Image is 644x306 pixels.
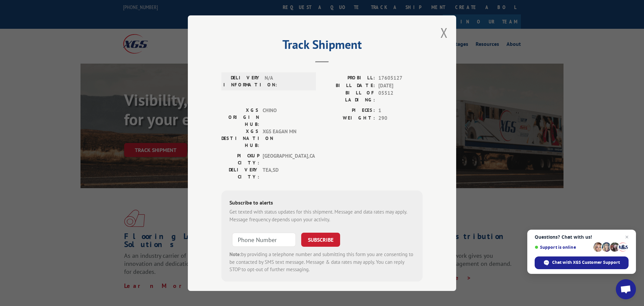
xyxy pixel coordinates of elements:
[378,114,423,122] span: 290
[322,107,375,114] label: PIECES:
[221,40,423,53] h2: Track Shipment
[221,166,259,180] label: DELIVERY CITY:
[616,279,636,299] div: Open chat
[221,152,259,166] label: PICKUP CITY:
[322,82,375,89] label: BILL DATE:
[535,234,629,240] span: Questions? Chat with us!
[623,233,631,241] span: Close chat
[535,245,591,250] span: Support is online
[229,199,415,208] div: Subscribe to alerts
[322,89,375,103] label: BILL OF LADING:
[263,128,308,149] span: XGS EAGAN MN
[440,24,448,42] button: Close modal
[378,82,423,89] span: [DATE]
[221,128,259,149] label: XGS DESTINATION HUB:
[378,107,423,114] span: 1
[229,208,415,223] div: Get texted with status updates for this shipment. Message and data rates may apply. Message frequ...
[265,74,310,88] span: N/A
[223,74,261,88] label: DELIVERY INFORMATION:
[263,152,308,166] span: [GEOGRAPHIC_DATA] , CA
[229,251,415,274] div: by providing a telephone number and submitting this form you are consenting to be contacted by SM...
[263,107,308,128] span: CHINO
[378,89,423,103] span: 05512
[263,166,308,180] span: TEA , SD
[229,251,241,257] strong: Note:
[322,114,375,122] label: WEIGHT:
[232,233,296,247] input: Phone Number
[552,259,620,265] span: Chat with XGS Customer Support
[322,74,375,82] label: PROBILL:
[378,74,423,82] span: 17605127
[221,107,259,128] label: XGS ORIGIN HUB:
[301,233,340,247] button: SUBSCRIBE
[535,256,629,269] div: Chat with XGS Customer Support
